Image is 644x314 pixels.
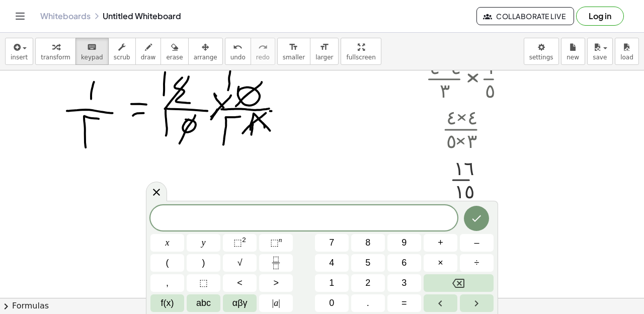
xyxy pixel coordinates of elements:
span: ⬚ [233,238,242,248]
span: f(x) [161,296,174,310]
span: αβγ [232,296,248,310]
button: Greater than [259,274,293,292]
span: √ [237,256,243,270]
span: a [272,296,280,310]
button: Squared [223,234,257,252]
button: ( [150,254,184,272]
span: scrub [114,54,130,61]
button: load [615,38,639,65]
i: keyboard [87,41,97,53]
button: settings [524,38,559,65]
button: erase [160,38,188,65]
button: 4 [315,254,349,272]
button: transform [35,38,76,65]
span: – [474,236,479,250]
button: Square root [223,254,257,272]
button: x [150,234,184,252]
button: 5 [351,254,385,272]
button: save [587,38,613,65]
span: > [273,276,279,290]
button: 0 [315,294,349,312]
button: insert [5,38,33,65]
span: 5 [365,256,370,270]
button: Absolute value [259,294,293,312]
span: ⬚ [199,276,208,290]
span: 4 [329,256,334,270]
i: format_size [319,41,329,53]
button: Backspace [424,274,494,292]
button: 1 [315,274,349,292]
span: 2 [365,276,370,290]
button: Less than [223,274,257,292]
span: settings [529,54,553,61]
span: arrange [194,54,217,61]
button: , [150,274,184,292]
span: × [438,256,443,270]
span: | [272,298,274,308]
button: Log in [576,7,624,26]
button: Done [464,206,489,231]
span: 1 [329,276,334,290]
button: format_sizesmaller [277,38,310,65]
span: . [367,296,369,310]
button: 2 [351,274,385,292]
button: Divide [460,254,494,272]
button: 8 [351,234,385,252]
span: keypad [81,54,103,61]
span: erase [166,54,183,61]
span: ⬚ [270,238,279,248]
button: Functions [150,294,184,312]
button: Superscript [259,234,293,252]
button: Toggle navigation [12,8,28,24]
span: 6 [401,256,407,270]
i: format_size [289,41,298,53]
button: Left arrow [424,294,457,312]
button: Alphabet [187,294,220,312]
span: ) [202,256,205,270]
button: scrub [108,38,136,65]
button: . [351,294,385,312]
span: < [237,276,243,290]
button: Greek alphabet [223,294,257,312]
span: draw [141,54,156,61]
span: ÷ [474,256,479,270]
button: Placeholder [187,274,220,292]
button: keyboardkeypad [75,38,109,65]
i: redo [258,41,268,53]
span: | [278,298,280,308]
span: , [166,276,169,290]
span: abc [196,296,211,310]
span: undo [230,54,246,61]
span: 7 [329,236,334,250]
button: redoredo [251,38,275,65]
button: 6 [387,254,421,272]
span: smaller [283,54,305,61]
span: save [593,54,607,61]
span: larger [315,54,333,61]
button: new [561,38,585,65]
button: Right arrow [460,294,494,312]
button: 7 [315,234,349,252]
sup: 2 [242,236,246,244]
span: transform [41,54,70,61]
button: Minus [460,234,494,252]
button: ) [187,254,220,272]
span: insert [11,54,28,61]
span: Collaborate Live [485,12,566,21]
span: 3 [401,276,407,290]
span: redo [256,54,270,61]
span: = [401,296,407,310]
button: Collaborate Live [476,7,574,25]
span: ( [166,256,169,270]
button: fullscreen [341,38,381,65]
button: undoundo [225,38,251,65]
span: 9 [401,236,407,250]
button: Equals [387,294,421,312]
a: Whiteboards [40,11,91,21]
span: 0 [329,296,334,310]
span: x [166,236,170,250]
span: + [438,236,443,250]
button: 9 [387,234,421,252]
button: format_sizelarger [310,38,339,65]
sup: n [279,236,282,244]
